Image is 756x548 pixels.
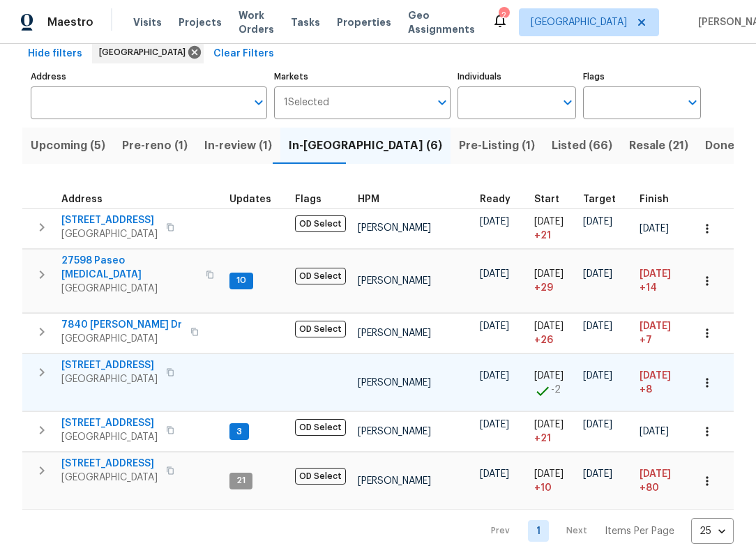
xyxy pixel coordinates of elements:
[295,468,346,485] span: OD Select
[337,15,391,29] span: Properties
[531,15,627,29] span: [GEOGRAPHIC_DATA]
[640,269,671,279] span: [DATE]
[558,93,577,112] button: Open
[640,321,671,331] span: [DATE]
[583,420,612,429] span: [DATE]
[31,136,105,155] span: Upcoming (5)
[31,73,267,81] label: Address
[640,371,671,381] span: [DATE]
[358,328,431,338] span: [PERSON_NAME]
[640,481,659,495] span: +80
[640,383,652,397] span: +8
[640,333,652,347] span: +7
[583,469,612,479] span: [DATE]
[534,481,552,495] span: + 10
[528,520,549,542] a: Goto page 1
[640,224,669,234] span: [DATE]
[358,195,379,204] span: HPM
[432,93,452,112] button: Open
[478,518,734,544] nav: Pagination Navigation
[640,195,681,204] div: Projected renovation finish date
[634,452,687,510] td: Scheduled to finish 80 day(s) late
[231,426,248,438] span: 3
[551,383,561,397] span: -2
[358,276,431,286] span: [PERSON_NAME]
[534,333,553,347] span: + 26
[61,254,197,282] span: 27598 Paseo [MEDICAL_DATA]
[480,217,509,227] span: [DATE]
[529,412,577,452] td: Project started 21 days late
[529,249,577,313] td: Project started 29 days late
[133,15,162,29] span: Visits
[480,469,509,479] span: [DATE]
[204,136,272,155] span: In-review (1)
[213,45,274,63] span: Clear Filters
[284,97,329,109] span: 1 Selected
[529,354,577,411] td: Project started 2 days early
[583,195,616,204] span: Target
[583,269,612,279] span: [DATE]
[229,195,271,204] span: Updates
[358,476,431,486] span: [PERSON_NAME]
[295,195,322,204] span: Flags
[534,420,564,429] span: [DATE]
[274,73,451,81] label: Markets
[61,332,182,346] span: [GEOGRAPHIC_DATA]
[61,318,182,332] span: 7840 [PERSON_NAME] Dr
[61,416,158,430] span: [STREET_ADDRESS]
[640,195,669,204] span: Finish
[534,469,564,479] span: [DATE]
[61,213,158,227] span: [STREET_ADDRESS]
[47,15,93,29] span: Maestro
[99,45,191,59] span: [GEOGRAPHIC_DATA]
[634,354,687,411] td: Scheduled to finish 8 day(s) late
[61,195,103,204] span: Address
[239,8,274,36] span: Work Orders
[534,432,551,446] span: + 21
[249,93,269,112] button: Open
[231,275,252,287] span: 10
[583,217,612,227] span: [DATE]
[295,321,346,337] span: OD Select
[529,314,577,353] td: Project started 26 days late
[634,314,687,353] td: Scheduled to finish 7 day(s) late
[583,321,612,331] span: [DATE]
[534,321,564,331] span: [DATE]
[61,227,158,241] span: [GEOGRAPHIC_DATA]
[552,136,612,155] span: Listed (66)
[291,17,320,27] span: Tasks
[295,268,346,284] span: OD Select
[499,8,508,22] div: 2
[61,430,158,444] span: [GEOGRAPHIC_DATA]
[640,469,671,479] span: [DATE]
[629,136,688,155] span: Resale (21)
[358,378,431,388] span: [PERSON_NAME]
[459,136,535,155] span: Pre-Listing (1)
[231,475,251,487] span: 21
[179,15,222,29] span: Projects
[583,73,701,81] label: Flags
[480,371,509,381] span: [DATE]
[534,195,559,204] span: Start
[408,8,475,36] span: Geo Assignments
[480,195,511,204] span: Ready
[534,195,572,204] div: Actual renovation start date
[605,524,674,538] p: Items Per Page
[458,73,575,81] label: Individuals
[295,215,346,232] span: OD Select
[61,457,158,471] span: [STREET_ADDRESS]
[208,41,280,67] button: Clear Filters
[61,282,197,296] span: [GEOGRAPHIC_DATA]
[634,249,687,313] td: Scheduled to finish 14 day(s) late
[22,41,88,67] button: Hide filters
[358,223,431,233] span: [PERSON_NAME]
[61,372,158,386] span: [GEOGRAPHIC_DATA]
[92,41,204,63] div: [GEOGRAPHIC_DATA]
[122,136,188,155] span: Pre-reno (1)
[358,427,431,436] span: [PERSON_NAME]
[534,371,564,381] span: [DATE]
[583,371,612,381] span: [DATE]
[529,208,577,248] td: Project started 21 days late
[28,45,82,63] span: Hide filters
[640,281,657,295] span: +14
